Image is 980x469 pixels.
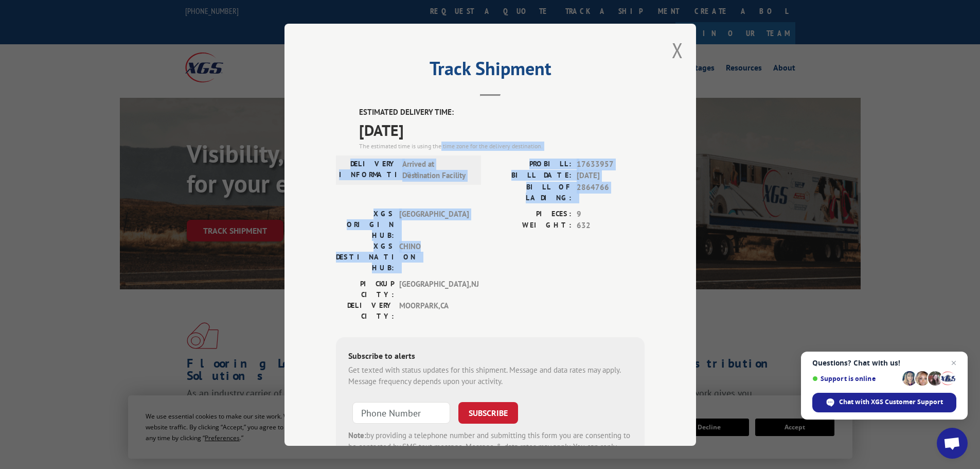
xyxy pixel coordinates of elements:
span: 9 [577,208,645,220]
span: [DATE] [577,170,645,182]
span: Close chat [948,357,960,369]
label: ESTIMATED DELIVERY TIME: [359,107,645,118]
label: BILL DATE: [490,170,572,182]
label: XGS DESTINATION HUB: [336,240,394,273]
div: Get texted with status updates for this shipment. Message and data rates may apply. Message frequ... [348,364,632,387]
label: BILL OF LADING: [490,181,572,203]
label: WEIGHT: [490,220,572,232]
span: [GEOGRAPHIC_DATA] , NJ [399,278,469,300]
button: Close modal [672,37,683,64]
span: 17633957 [577,158,645,170]
span: Chat with XGS Customer Support [839,397,943,407]
span: Support is online [812,375,899,383]
button: SUBSCRIBE [458,402,518,423]
span: MOORPARK , CA [399,300,469,321]
div: Chat with XGS Customer Support [812,393,956,412]
div: Subscribe to alerts [348,349,632,364]
label: XGS ORIGIN HUB: [336,208,394,240]
span: 2864766 [577,181,645,203]
input: Phone Number [352,402,450,423]
span: [GEOGRAPHIC_DATA] [399,208,469,240]
h2: Track Shipment [336,61,645,81]
label: PICKUP CITY: [336,278,394,300]
span: Questions? Chat with us! [812,359,956,367]
label: DELIVERY INFORMATION: [339,158,397,181]
strong: Note: [348,430,366,440]
span: 632 [577,220,645,232]
label: PROBILL: [490,158,572,170]
div: Open chat [937,428,968,459]
div: The estimated time is using the time zone for the delivery destination. [359,141,645,150]
label: PIECES: [490,208,572,220]
span: CHINO [399,240,469,273]
span: Arrived at Destination Facility [402,158,472,181]
span: [DATE] [359,118,645,141]
label: DELIVERY CITY: [336,300,394,321]
div: by providing a telephone number and submitting this form you are consenting to be contacted by SM... [348,429,632,464]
